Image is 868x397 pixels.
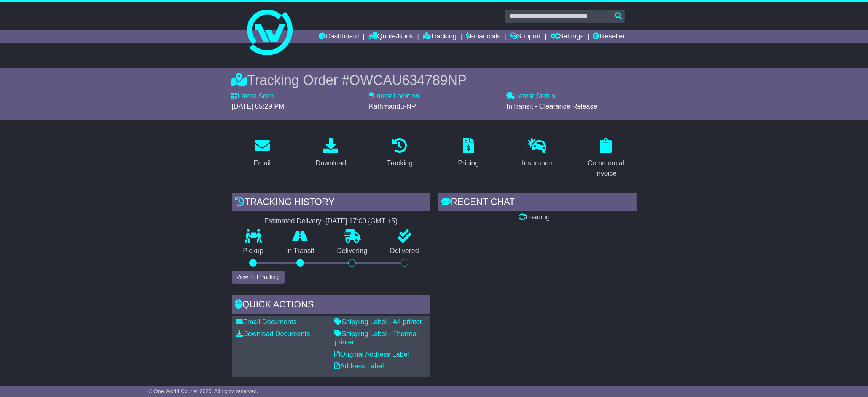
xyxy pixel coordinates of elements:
div: Tracking [387,158,412,168]
p: In Transit [275,247,326,255]
p: Delivered [379,247,430,255]
div: Download [315,158,346,168]
a: Address Label [335,362,384,370]
a: Settings [550,30,584,43]
div: RECENT CHAT [438,193,637,213]
span: © One World Courier 2025. All rights reserved. [148,388,258,394]
a: Email Documents [236,318,297,326]
div: Estimated Delivery - [232,217,430,226]
a: Commercial Invoice [575,135,637,181]
span: InTransit - Clearance Release [506,102,597,110]
a: Shipping Label - Thermal printer [335,330,418,346]
div: Loading... [438,213,637,222]
span: [DATE] 05:29 PM [232,102,285,110]
div: Insurance [522,158,552,168]
div: Email [253,158,271,168]
a: Original Address Label [335,351,409,358]
div: Commercial Invoice [580,158,632,179]
a: Insurance [517,135,557,171]
label: Latest Status [506,92,555,101]
p: Delivering [326,247,379,255]
a: Pricing [453,135,484,171]
div: [DATE] 17:00 (GMT +5) [326,217,398,226]
span: OWCAU634789NP [349,72,467,88]
a: Reseller [593,30,625,43]
div: Pricing [458,158,479,168]
p: Pickup [232,247,275,255]
a: Tracking [423,30,456,43]
a: Support [510,30,541,43]
div: Tracking Order # [232,72,637,88]
label: Latest Scan [232,92,274,101]
button: View Full Tracking [232,271,285,284]
a: Dashboard [319,30,359,43]
a: Financials [466,30,500,43]
a: Download Documents [236,330,310,338]
a: Tracking [382,135,417,171]
span: Kathmandu-NP [369,102,416,110]
div: Quick Actions [232,295,430,316]
label: Latest Location [369,92,419,101]
div: Tracking history [232,193,430,213]
a: Quote/Book [368,30,413,43]
a: Download [311,135,351,171]
a: Shipping Label - A4 printer [335,318,422,326]
a: Email [248,135,276,171]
